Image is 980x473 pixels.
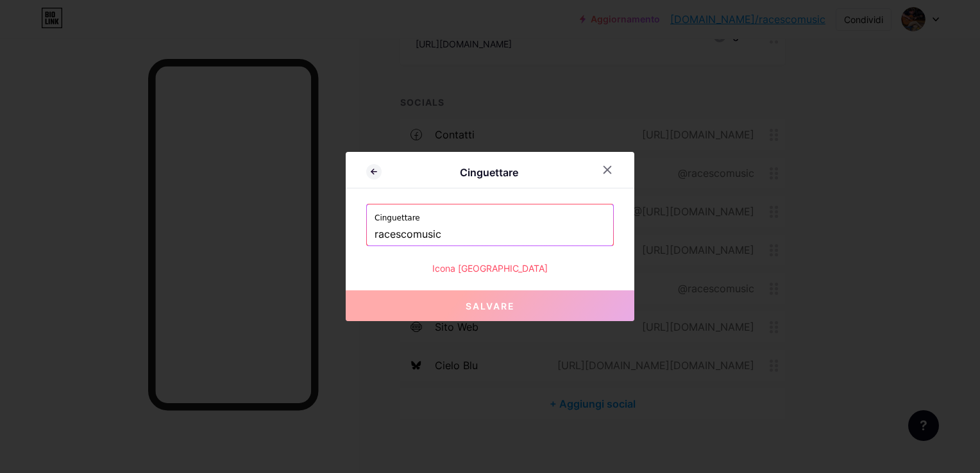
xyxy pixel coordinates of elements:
[375,224,605,245] input: Nome utente Twitter
[382,165,596,180] div: Cinguettare
[466,301,515,311] span: Salvare
[346,290,634,321] button: Salvare
[375,204,605,224] label: Cinguettare
[366,261,614,275] div: Icona [GEOGRAPHIC_DATA]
